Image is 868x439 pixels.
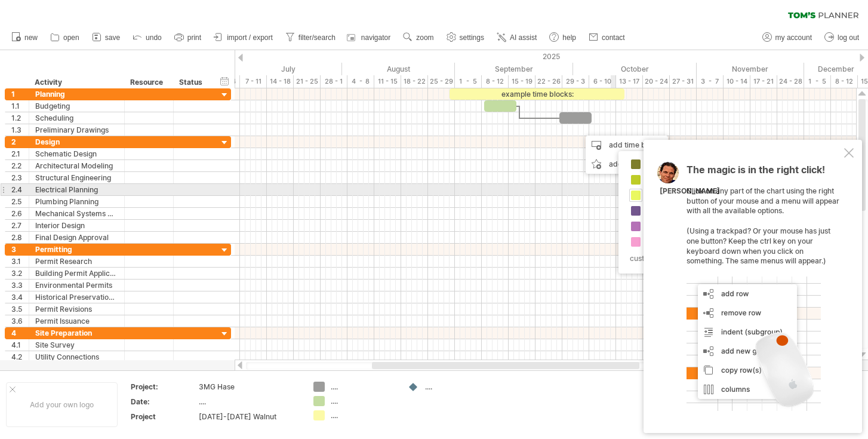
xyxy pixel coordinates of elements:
[11,315,29,327] div: 3.6
[105,33,120,42] span: save
[602,33,625,42] span: contact
[643,75,670,88] div: 20 - 24
[47,30,83,45] a: open
[586,30,629,45] a: contact
[11,136,29,148] div: 2
[199,382,299,392] div: 3MG Hase
[35,172,118,183] div: Structural Engineering
[11,232,29,243] div: 2.8
[831,75,858,88] div: 8 - 12
[428,75,455,88] div: 25 - 29
[616,75,643,88] div: 13 - 17
[35,256,118,267] div: Permit Research
[8,30,41,45] a: new
[11,351,29,363] div: 4.2
[624,250,718,266] div: custom colors...
[227,33,273,42] span: import / export
[130,76,167,88] div: Resource
[11,291,29,303] div: 3.4
[35,244,118,255] div: Permitting
[211,30,276,45] a: import / export
[35,88,118,100] div: Planning
[331,382,396,392] div: ....
[35,196,118,207] div: Plumbing Planning
[546,30,580,45] a: help
[35,303,118,315] div: Permit Revisions
[35,76,118,88] div: Activity
[11,244,29,255] div: 3
[455,63,573,75] div: September 2025
[535,75,562,88] div: 22 - 26
[6,382,118,427] div: Add your own logo
[562,75,589,88] div: 29 - 3
[267,75,294,88] div: 14 - 18
[298,33,335,42] span: filter/search
[131,382,196,392] div: Project:
[321,75,347,88] div: 28 - 1
[11,303,29,315] div: 3.5
[347,75,374,88] div: 4 - 8
[687,226,830,265] span: (Using a trackpad? Or your mouse has just one button? Keep the ctrl key on your keyboard down whe...
[750,75,777,88] div: 17 - 21
[331,396,396,406] div: ....
[11,172,29,183] div: 2.3
[11,339,29,351] div: 4.1
[35,208,118,219] div: Mechanical Systems Design
[687,164,825,182] span: The magic is in the right click!
[89,30,124,45] a: save
[331,410,396,420] div: ....
[444,30,488,45] a: settings
[24,33,38,42] span: new
[11,88,29,100] div: 1
[562,33,576,42] span: help
[460,33,484,42] span: settings
[11,148,29,159] div: 2.1
[345,30,394,45] a: navigator
[724,75,750,88] div: 10 - 14
[660,186,720,197] div: [PERSON_NAME]
[416,33,433,42] span: zoom
[509,75,535,88] div: 15 - 19
[455,75,482,88] div: 1 - 5
[11,184,29,195] div: 2.4
[777,75,804,88] div: 24 - 28
[130,30,165,45] a: undo
[35,148,118,159] div: Schematic Design
[11,160,29,171] div: 2.2
[179,76,205,88] div: Status
[510,33,537,42] span: AI assist
[482,75,509,88] div: 8 - 12
[35,112,118,124] div: Scheduling
[11,100,29,112] div: 1.1
[589,75,616,88] div: 6 - 10
[821,30,863,45] a: log out
[171,30,205,45] a: print
[35,351,118,363] div: Utility Connections
[35,220,118,231] div: Interior Design
[187,33,201,42] span: print
[199,412,299,422] div: [DATE]-[DATE] Walnut
[294,75,321,88] div: 21 - 25
[35,291,118,303] div: Historical Preservation Approval
[282,30,339,45] a: filter/search
[697,75,724,88] div: 3 - 7
[35,100,118,112] div: Budgeting
[586,136,668,155] div: add time block
[35,327,118,339] div: Site Preparation
[35,280,118,291] div: Environmental Permits
[759,30,815,45] a: my account
[218,63,342,75] div: July 2025
[131,397,196,407] div: Date:
[35,268,118,279] div: Building Permit Application
[146,33,162,42] span: undo
[494,30,540,45] a: AI assist
[35,160,118,171] div: Architectural Modeling
[35,232,118,243] div: Final Design Approval
[199,397,299,407] div: ....
[425,382,490,392] div: ....
[374,75,401,88] div: 11 - 15
[697,63,804,75] div: November 2025
[400,30,437,45] a: zoom
[11,327,29,339] div: 4
[11,124,29,136] div: 1.3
